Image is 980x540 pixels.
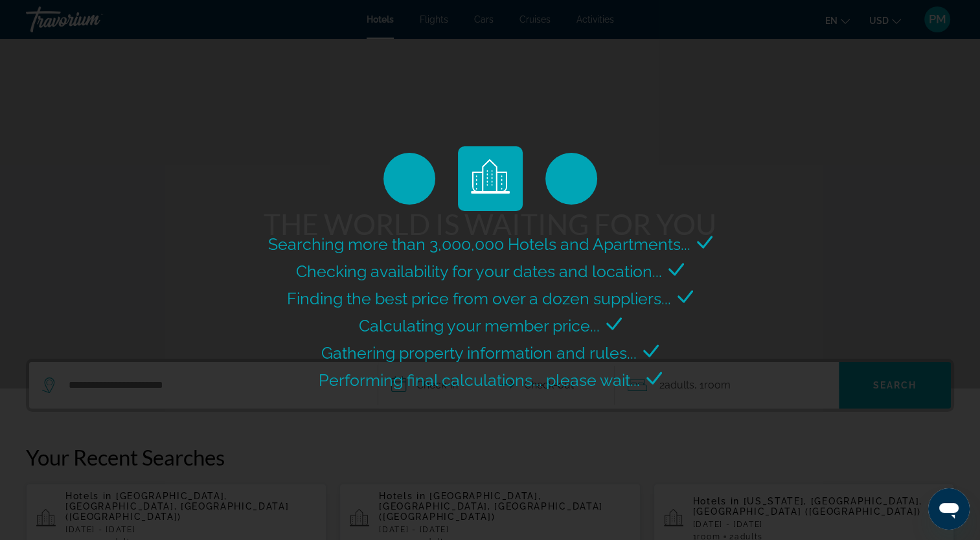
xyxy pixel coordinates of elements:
[296,262,662,281] span: Checking availability for your dates and location...
[321,343,637,363] span: Gathering property information and rules...
[928,488,970,530] iframe: Button to launch messaging window
[319,370,640,390] span: Performing final calculations... please wait...
[287,289,671,308] span: Finding the best price from over a dozen suppliers...
[268,234,690,254] span: Searching more than 3,000,000 Hotels and Apartments...
[359,316,600,335] span: Calculating your member price...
